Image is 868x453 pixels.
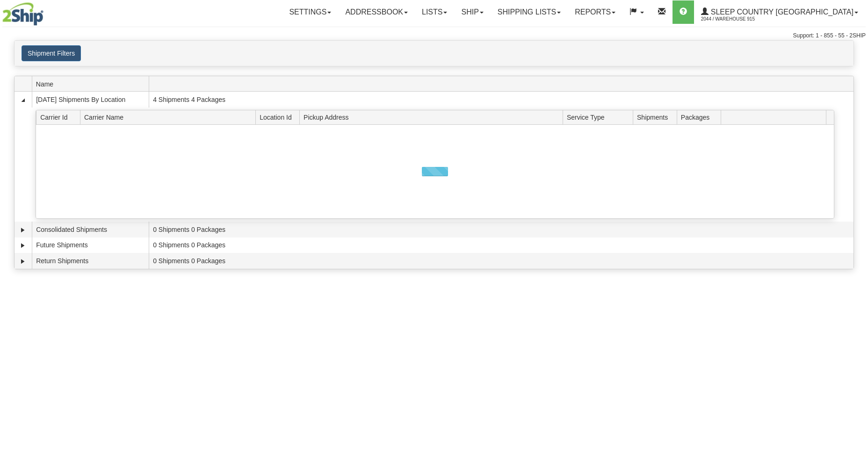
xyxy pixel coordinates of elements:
span: Shipments [637,110,677,124]
td: 0 Shipments 0 Packages [149,253,854,269]
td: [DATE] Shipments By Location [32,92,149,108]
a: Lists [415,0,454,24]
span: Packages [681,110,721,124]
td: 4 Shipments 4 Packages [149,92,854,108]
a: Sleep Country [GEOGRAPHIC_DATA] 2044 / Warehouse 915 [694,0,865,24]
span: 2044 / Warehouse 915 [701,14,771,24]
div: Support: 1 - 855 - 55 - 2SHIP [2,32,866,40]
a: Expand [18,257,28,266]
span: Pickup Address [304,110,563,124]
a: Shipping lists [491,0,568,24]
a: Collapse [18,95,28,105]
a: Expand [18,241,28,250]
a: Ship [454,0,490,24]
button: Shipment Filters [22,45,81,61]
td: Consolidated Shipments [32,222,149,237]
td: Return Shipments [32,253,149,269]
span: Location Id [260,110,299,124]
span: Service Type [567,110,633,124]
span: Carrier Id [40,110,80,124]
a: Settings [282,0,338,24]
td: 0 Shipments 0 Packages [149,237,854,253]
td: 0 Shipments 0 Packages [149,222,854,237]
a: Expand [18,225,28,235]
a: Reports [568,0,622,24]
img: logo2044.jpg [2,2,43,26]
span: Sleep Country [GEOGRAPHIC_DATA] [709,8,854,16]
span: Carrier Name [84,110,256,124]
span: Name [36,77,149,91]
td: Future Shipments [32,237,149,253]
a: Addressbook [338,0,415,24]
